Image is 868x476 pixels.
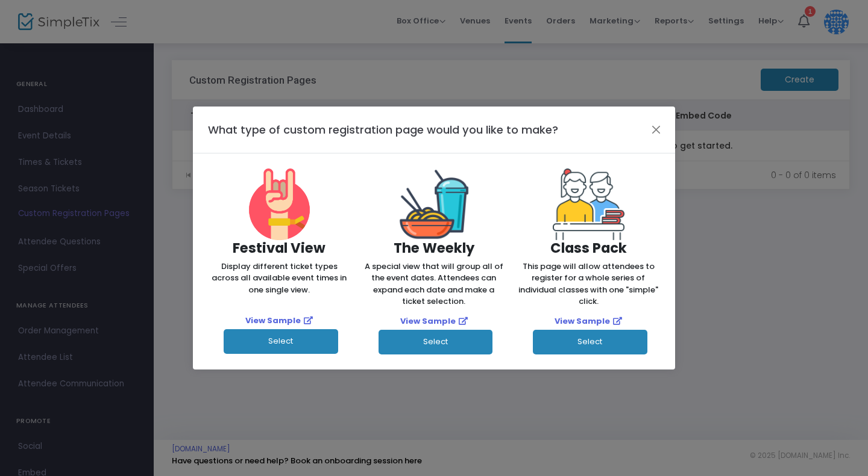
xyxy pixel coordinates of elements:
button: Select [379,330,493,354]
a: View Sample [555,315,610,327]
button: Select [224,329,338,354]
a: View Sample [400,315,456,327]
h3: Class Pack [517,240,660,256]
img: Weekly Class Pack Image [398,168,470,240]
img: Festival View Image [244,168,315,240]
img: Class Pack Image [553,168,624,240]
button: Select [533,330,647,354]
h3: The Weekly [362,240,505,256]
h3: Festival View [208,240,351,256]
p: A special view that will group all of the event dates. Attendees can expand each date and make a ... [362,261,505,308]
p: This page will allow attendees to register for a whole series of individual classes with one "sim... [517,261,660,308]
p: Display different ticket types across all available event times in one single view. [208,261,351,307]
h4: What type of custom registration page would you like to make? [208,122,558,138]
button: Close [649,122,664,138]
a: View Sample [245,315,301,326]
